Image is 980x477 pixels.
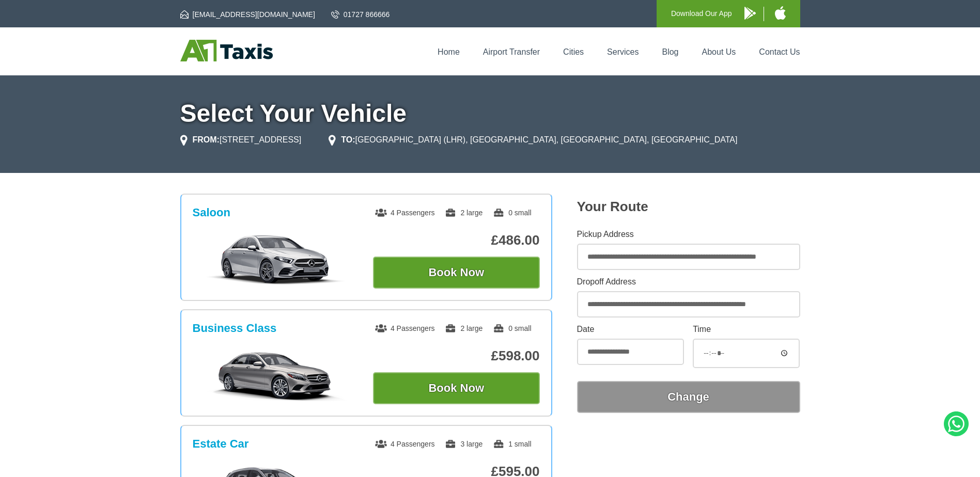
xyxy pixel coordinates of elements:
button: Change [577,381,800,413]
button: Book Now [373,257,540,289]
a: Cities [563,47,584,56]
span: 4 Passengers [375,440,435,448]
li: [STREET_ADDRESS] [180,134,302,146]
button: Book Now [373,372,540,404]
span: 4 Passengers [375,324,435,332]
h1: Select Your Vehicle [180,101,800,126]
h3: Estate Car [193,437,249,451]
h2: Your Route [577,199,800,215]
span: 0 small [493,324,531,332]
h3: Business Class [193,322,277,335]
label: Date [577,325,684,333]
a: Services [607,47,639,56]
img: A1 Taxis iPhone App [775,6,786,20]
a: Contact Us [759,47,800,56]
label: Dropoff Address [577,278,800,286]
p: £598.00 [373,348,540,364]
li: [GEOGRAPHIC_DATA] (LHR), [GEOGRAPHIC_DATA], [GEOGRAPHIC_DATA], [GEOGRAPHIC_DATA] [329,134,737,146]
img: Saloon [198,234,353,285]
label: Time [693,325,800,333]
p: Download Our App [671,7,732,20]
span: 1 small [493,440,531,448]
a: [EMAIL_ADDRESS][DOMAIN_NAME] [180,9,315,20]
a: About Us [702,47,736,56]
strong: TO: [341,135,355,144]
span: 2 large [445,324,483,332]
a: Airport Transfer [483,47,540,56]
span: 0 small [493,209,531,217]
p: £486.00 [373,232,540,248]
span: 2 large [445,209,483,217]
h3: Saloon [193,206,230,219]
span: 4 Passengers [375,209,435,217]
img: Business Class [198,349,353,401]
a: Home [438,47,460,56]
strong: FROM: [193,135,220,144]
img: A1 Taxis Android App [744,7,756,20]
span: 3 large [445,440,483,448]
label: Pickup Address [577,230,800,239]
img: A1 Taxis St Albans LTD [180,40,273,61]
a: 01727 866666 [331,9,390,20]
a: Blog [662,47,678,56]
